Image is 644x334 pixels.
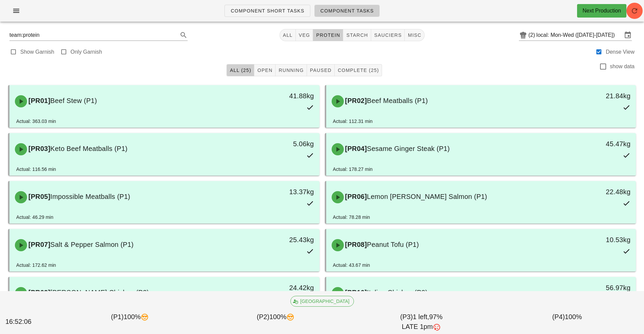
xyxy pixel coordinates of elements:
span: [PR09] [27,289,50,296]
button: protein [313,29,343,41]
a: Component Tasks [314,5,380,17]
span: sauciers [374,32,402,38]
div: (P1) 100% [57,311,203,333]
div: Actual: 78.28 min [333,213,370,221]
div: (2) [528,32,536,38]
span: Salt & Pepper Salmon (P1) [50,241,134,248]
div: Actual: 172.62 min [16,261,56,269]
span: All (25) [230,68,251,73]
button: Running [276,64,307,76]
div: 24.42kg [245,282,314,293]
span: veg [299,32,310,38]
div: 45.47kg [562,138,630,149]
span: Open [257,68,272,73]
button: sauciers [371,29,405,41]
div: LATE 1pm [350,322,493,332]
button: misc [405,29,424,41]
span: Peanut Tofu (P1) [367,241,419,248]
span: All [283,32,293,38]
span: Beef Stew (P1) [50,97,97,104]
span: Paused [310,68,332,73]
span: [PR10] [344,289,367,296]
button: starch [343,29,371,41]
div: Actual: 363.03 min [16,118,56,125]
span: [PR07] [27,241,50,248]
span: Keto Beef Meatballs (P1) [50,145,127,152]
button: veg [296,29,313,41]
div: Actual: 178.27 min [333,165,373,173]
span: [PR01] [27,97,50,104]
span: Component Tasks [320,8,374,14]
label: Dense View [606,49,635,55]
button: Complete (25) [335,64,382,76]
button: All (25) [226,64,254,76]
span: [PR03] [27,145,50,152]
div: (P4) 100% [494,311,640,333]
div: Actual: 116.56 min [16,165,56,173]
div: Actual: 112.31 min [333,118,373,125]
span: Impossible Meatballs (P1) [50,193,130,200]
a: Component Short Tasks [224,5,310,17]
button: Paused [307,64,335,76]
div: 5.06kg [245,138,314,149]
div: 41.88kg [245,91,314,101]
div: 22.48kg [562,186,630,197]
span: [PR05] [27,193,50,200]
div: 56.97kg [562,282,630,293]
span: [PR08] [344,241,367,248]
div: (P3) 97% [349,311,494,333]
label: Show Garnish [20,49,54,55]
div: 16:52:06 [4,315,57,328]
span: [GEOGRAPHIC_DATA] [295,296,350,306]
span: [PR02] [344,97,367,104]
span: starch [346,32,368,38]
button: Open [254,64,276,76]
span: [PR04] [344,145,367,152]
span: Component Short Tasks [230,8,304,14]
span: Complete (25) [337,68,379,73]
div: 25.43kg [245,234,314,245]
div: 13.37kg [245,186,314,197]
div: Next Production [582,7,621,15]
span: [PERSON_NAME] Chicken (P2) [50,289,149,296]
label: show data [610,63,635,70]
span: Lemon [PERSON_NAME] Salmon (P1) [367,193,487,200]
div: Actual: 43.67 min [333,261,370,269]
label: Only Garnish [71,49,102,55]
span: 1 left, [413,313,429,320]
button: All [280,29,296,41]
span: Beef Meatballs (P1) [367,97,428,104]
span: Italian Chicken (P2) [367,289,428,296]
div: (P2) 100% [203,311,349,333]
div: Actual: 46.29 min [16,213,53,221]
span: Sesame Ginger Steak (P1) [367,145,450,152]
span: Running [278,68,304,73]
span: [PR06] [344,193,367,200]
div: 21.84kg [562,91,630,101]
span: misc [407,32,421,38]
span: protein [316,32,340,38]
div: 10.53kg [562,234,630,245]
